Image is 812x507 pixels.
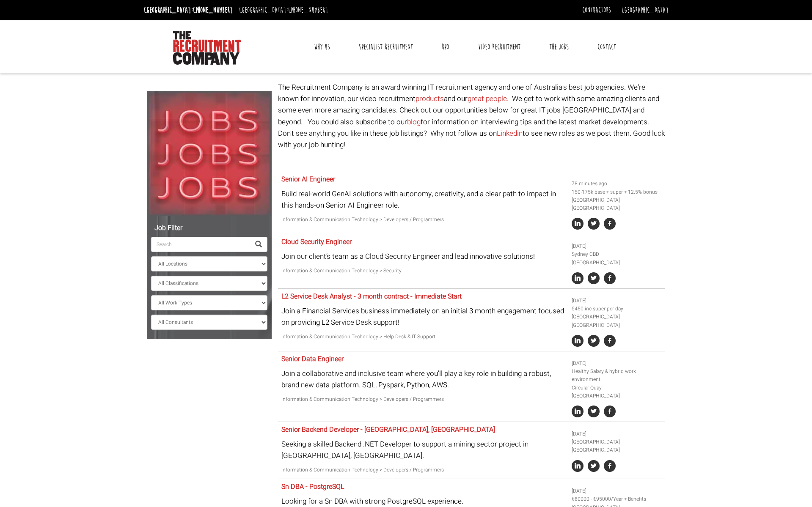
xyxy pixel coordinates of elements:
a: Senior Data Engineer [281,354,344,364]
a: [GEOGRAPHIC_DATA] [622,5,669,15]
a: Senior AI Engineer [281,174,335,184]
p: The Recruitment Company is an award winning IT recruitment agency and one of Australia's best job... [278,82,665,151]
li: [DATE] [572,487,662,495]
p: Information & Communication Technology > Developers / Programmers [281,395,565,403]
li: [GEOGRAPHIC_DATA]: [237,3,330,17]
a: great people [468,93,507,104]
a: [PHONE_NUMBER] [288,5,328,15]
li: €80000 - €95000/Year + Benefits [572,495,662,503]
a: Sn DBA - PostgreSQL [281,482,344,492]
a: RPO [435,36,455,58]
a: Senior Backend Developer - [GEOGRAPHIC_DATA], [GEOGRAPHIC_DATA] [281,425,495,435]
li: Circular Quay [GEOGRAPHIC_DATA] [572,384,662,400]
li: [GEOGRAPHIC_DATA]: [142,3,235,17]
p: Join a collaborative and inclusive team where you'll play a key role in building a robust, brand ... [281,368,565,391]
a: [PHONE_NUMBER] [193,5,233,15]
a: Video Recruitment [472,36,527,58]
li: [GEOGRAPHIC_DATA] [GEOGRAPHIC_DATA] [572,438,662,454]
p: Information & Communication Technology > Developers / Programmers [281,466,565,474]
a: Linkedin [497,128,523,139]
img: Jobs, Jobs, Jobs [147,91,272,216]
a: Contractors [582,5,611,15]
p: Seeking a skilled Backend .NET Developer to support a mining sector project in [GEOGRAPHIC_DATA],... [281,438,565,461]
li: 78 minutes ago [572,180,662,188]
a: products [416,93,444,104]
li: [DATE] [572,430,662,438]
h5: Job Filter [151,225,267,232]
li: Healthy Salary & hybrid work environment. [572,367,662,384]
input: Search [151,237,250,252]
a: Specialist Recruitment [352,36,419,58]
img: The Recruitment Company [173,31,241,65]
a: blog [407,117,421,127]
a: Contact [591,36,622,58]
p: Looking for a Sn DBA with strong PostgreSQL experience. [281,496,565,507]
a: The Jobs [543,36,575,58]
a: Why Us [308,36,336,58]
li: [DATE] [572,359,662,367]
